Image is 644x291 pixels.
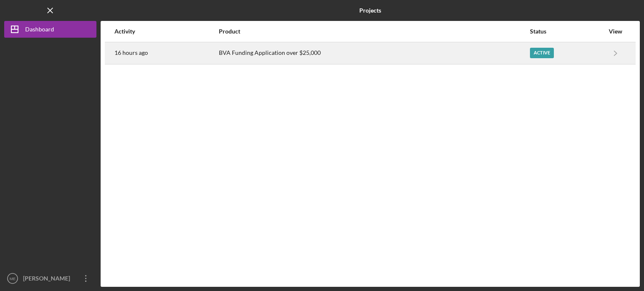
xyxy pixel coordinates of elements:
[10,276,16,281] text: ME
[219,43,530,64] div: BVA Funding Application over $25,000
[219,28,530,35] div: Product
[605,28,626,35] div: View
[4,21,96,38] button: Dashboard
[114,49,148,56] time: 2025-08-19 23:43
[4,270,96,287] button: ME[PERSON_NAME]
[530,48,554,58] div: Active
[21,270,75,289] div: [PERSON_NAME]
[530,28,604,35] div: Status
[25,21,54,40] div: Dashboard
[114,28,218,35] div: Activity
[359,7,381,14] b: Projects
